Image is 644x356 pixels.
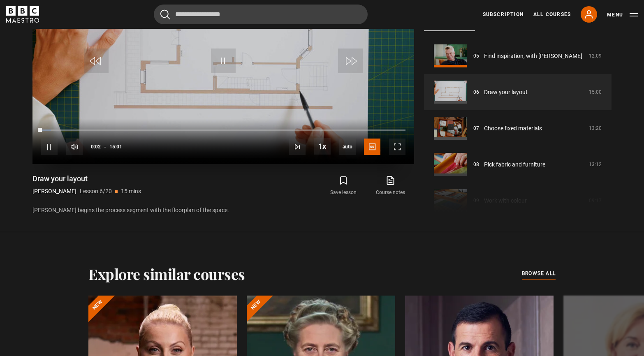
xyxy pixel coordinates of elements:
button: Save lesson [320,174,367,198]
p: [PERSON_NAME] begins the process segment with the floorplan of the space. [32,206,414,215]
input: Search [154,5,368,24]
button: Pause [41,139,58,155]
a: Find inspiration, with [PERSON_NAME] [484,52,582,60]
h2: Explore similar courses [88,265,245,282]
span: 0:02 [91,139,101,154]
span: auto [339,139,356,155]
button: Playback Rate [314,138,331,155]
a: Choose fixed materials [484,124,542,133]
button: Mute [66,139,83,155]
svg: BBC Maestro [6,6,39,23]
button: Next Lesson [289,139,306,155]
button: Captions [364,139,380,155]
a: All Courses [533,11,571,18]
a: Pick fabric and furniture [484,160,545,169]
a: Subscription [483,11,524,18]
a: browse all [522,269,556,278]
h1: Draw your layout [32,174,141,184]
a: Draw your layout [484,88,528,97]
div: Current quality: 720p [339,139,356,155]
span: - [104,144,106,150]
p: Lesson 6/20 [80,187,112,196]
p: 15 mins [121,187,141,196]
button: Toggle navigation [607,11,638,19]
button: Submit the search query [160,9,170,20]
a: Course notes [367,174,414,198]
span: browse all [522,269,556,277]
div: Progress Bar [41,129,405,131]
span: 15:01 [109,139,122,154]
p: [PERSON_NAME] [32,187,76,196]
button: Fullscreen [389,139,405,155]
